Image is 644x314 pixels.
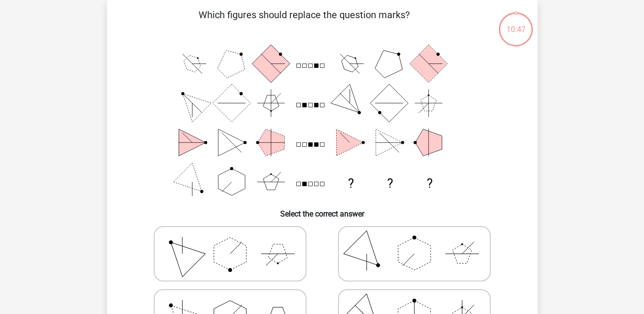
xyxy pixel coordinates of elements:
p: Which figures should replace the question marks? [122,8,486,36]
text: ? [426,176,432,191]
div: 10:47 [498,11,534,35]
h6: Select the correct answer [122,202,522,218]
text: ? [348,176,353,191]
text: ? [387,176,393,191]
